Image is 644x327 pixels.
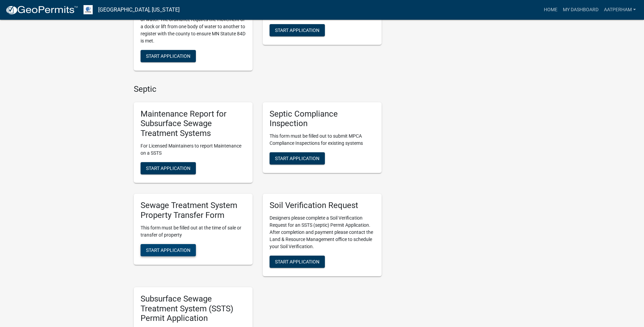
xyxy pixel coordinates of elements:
[275,259,319,264] span: Start Application
[270,152,325,165] button: Start Application
[270,201,375,210] h5: Soil Verification Request
[84,5,93,14] img: Otter Tail County, Minnesota
[141,294,246,323] h5: Subsurface Sewage Treatment System (SSTS) Permit Application
[141,201,246,220] h5: Sewage Treatment System Property Transfer Form
[141,244,196,256] button: Start Application
[275,27,319,33] span: Start Application
[134,84,382,94] h4: Septic
[270,109,375,129] h5: Septic Compliance Inspection
[141,142,246,157] p: For Licensed Maintainers to report Maintenance on a SSTS
[141,109,246,138] h5: Maintenance Report for Subsurface Sewage Treatment Systems
[560,3,601,16] a: My Dashboard
[141,224,246,239] p: This form must be filled out at the time of sale or transfer of property
[146,166,190,171] span: Start Application
[275,156,319,161] span: Start Application
[146,247,190,253] span: Start Application
[146,53,190,58] span: Start Application
[141,50,196,62] button: Start Application
[141,162,196,174] button: Start Application
[541,3,560,16] a: Home
[98,4,180,16] a: [GEOGRAPHIC_DATA], [US_STATE]
[270,256,325,268] button: Start Application
[601,3,639,16] a: AATPerham
[270,133,375,147] p: This form must be filled out to submit MPCA Compliance Inspections for existing systems
[270,24,325,36] button: Start Application
[270,214,375,250] p: Designers please complete a Soil Verification Request for an SSTS (septic) Permit Application. Af...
